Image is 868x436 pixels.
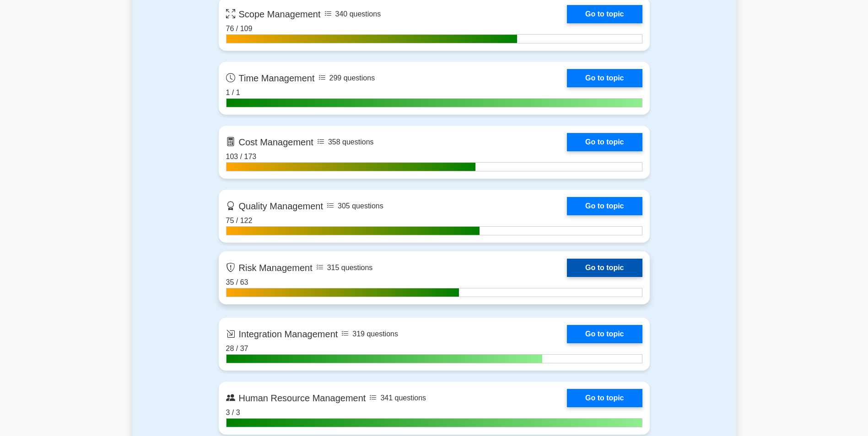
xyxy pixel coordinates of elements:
a: Go to topic [567,389,642,407]
a: Go to topic [567,259,642,277]
a: Go to topic [567,197,642,215]
a: Go to topic [567,325,642,343]
a: Go to topic [567,133,642,151]
a: Go to topic [567,5,642,23]
a: Go to topic [567,69,642,87]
